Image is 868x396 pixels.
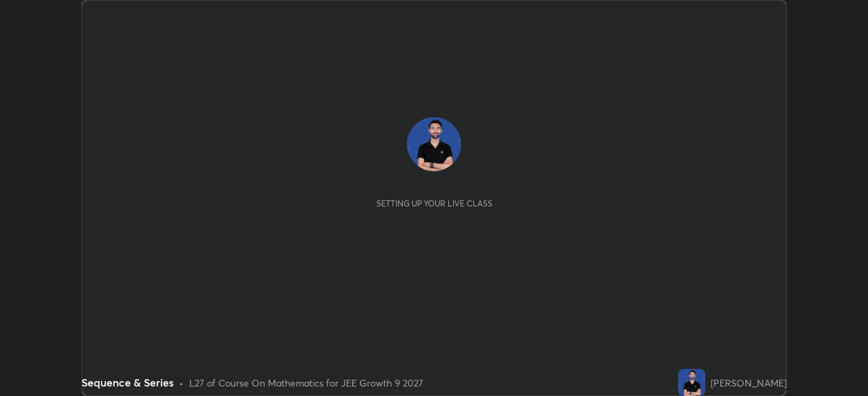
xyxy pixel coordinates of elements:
img: e37b414ff14749a2bd1858ade6644e15.jpg [407,117,461,171]
div: [PERSON_NAME] [711,376,787,390]
div: • [179,376,184,390]
div: L27 of Course On Mathematics for JEE Growth 9 2027 [189,376,423,390]
img: e37b414ff14749a2bd1858ade6644e15.jpg [678,369,705,396]
div: Sequence & Series [81,374,174,391]
div: Setting up your live class [376,198,492,208]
